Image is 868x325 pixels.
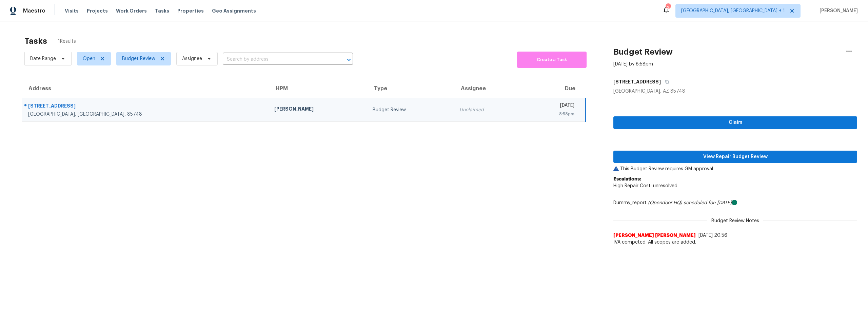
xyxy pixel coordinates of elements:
span: Maestro [23,7,45,14]
div: Dummy_report [613,199,857,206]
th: Address [22,79,269,98]
span: Date Range [30,55,56,62]
b: Escalations: [613,177,641,181]
div: [DATE] [529,102,574,111]
span: 1 Results [58,38,76,45]
span: [DATE] 20:56 [698,233,727,238]
div: Budget Review [373,107,448,113]
button: Open [344,55,354,64]
span: Projects [87,7,108,14]
th: Due [523,79,586,98]
i: scheduled for: [DATE] [684,200,732,205]
div: 2 [666,4,670,11]
button: Copy Address [661,76,670,88]
span: View Repair Budget Review [619,153,852,161]
span: Open [83,55,95,62]
span: IVA competed. All scopes are added. [613,239,857,246]
span: Claim [619,118,852,127]
span: Tasks [155,8,169,13]
button: View Repair Budget Review [613,151,857,163]
span: [PERSON_NAME] [817,7,858,14]
h2: Budget Review [613,49,673,55]
span: Geo Assignments [212,7,256,14]
span: [GEOGRAPHIC_DATA], [GEOGRAPHIC_DATA] + 1 [681,7,785,14]
div: Unclaimed [459,107,518,113]
i: (Opendoor HQ) [648,200,682,205]
span: Assignee [182,55,202,62]
span: Budget Review [122,55,155,62]
h5: [STREET_ADDRESS] [613,78,661,85]
div: 8:58pm [529,111,574,117]
div: [PERSON_NAME] [274,106,362,114]
span: Budget Review Notes [707,217,763,224]
span: Create a Task [520,56,583,64]
h2: Tasks [24,38,47,44]
input: Search by address [223,54,334,65]
button: Create a Task [517,52,587,68]
div: [GEOGRAPHIC_DATA], [GEOGRAPHIC_DATA], 85748 [28,111,263,118]
span: Properties [177,7,204,14]
th: HPM [269,79,368,98]
th: Assignee [454,79,523,98]
div: [STREET_ADDRESS] [28,102,263,111]
div: [DATE] by 8:58pm [613,61,653,68]
span: Work Orders [116,7,147,14]
p: This Budget Review requires GM approval [613,166,857,172]
span: High Repair Cost: unresolved [613,184,677,188]
span: Visits [65,7,79,14]
div: [GEOGRAPHIC_DATA], AZ 85748 [613,88,857,95]
th: Type [367,79,454,98]
button: Claim [613,116,857,129]
span: [PERSON_NAME] [PERSON_NAME] [613,232,696,239]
